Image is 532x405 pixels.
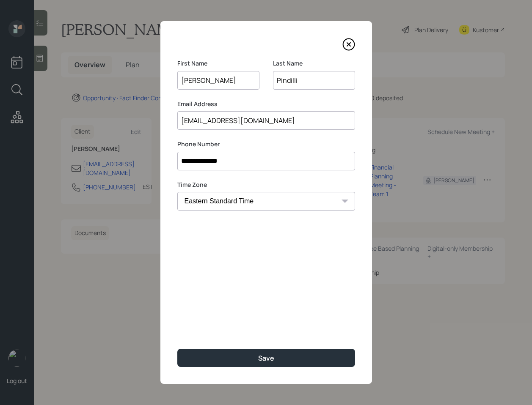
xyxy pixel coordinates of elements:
[177,100,355,108] label: Email Address
[177,59,259,68] label: First Name
[273,59,355,68] label: Last Name
[177,140,355,148] label: Phone Number
[177,181,355,189] label: Time Zone
[177,349,355,367] button: Save
[258,353,274,363] div: Save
